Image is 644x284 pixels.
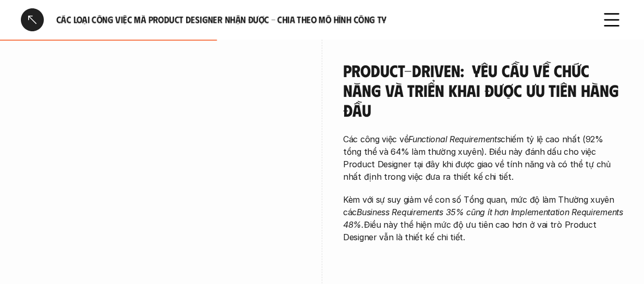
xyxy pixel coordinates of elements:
h6: Các loại công việc mà Product Designer nhận được - Chia theo mô hình công ty [56,14,588,26]
p: Các công việc về chiếm tỷ lệ cao nhất (92% tổng thể và 64% làm thường xuyên). Điều này đánh dấu c... [343,133,623,183]
em: Functional Requirements [408,134,501,144]
h4: Product-driven: Yêu cầu về chức năng và triển khai được ưu tiên hàng đầu [343,60,623,120]
p: Kèm với sự suy giảm về con số Tổng quan, mức độ làm Thường xuyên các Điều này thể hiện mức độ ưu ... [343,193,623,243]
em: Business Requirements 35% cũng ít hơn Implementation Requirements 48%. [343,207,625,230]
